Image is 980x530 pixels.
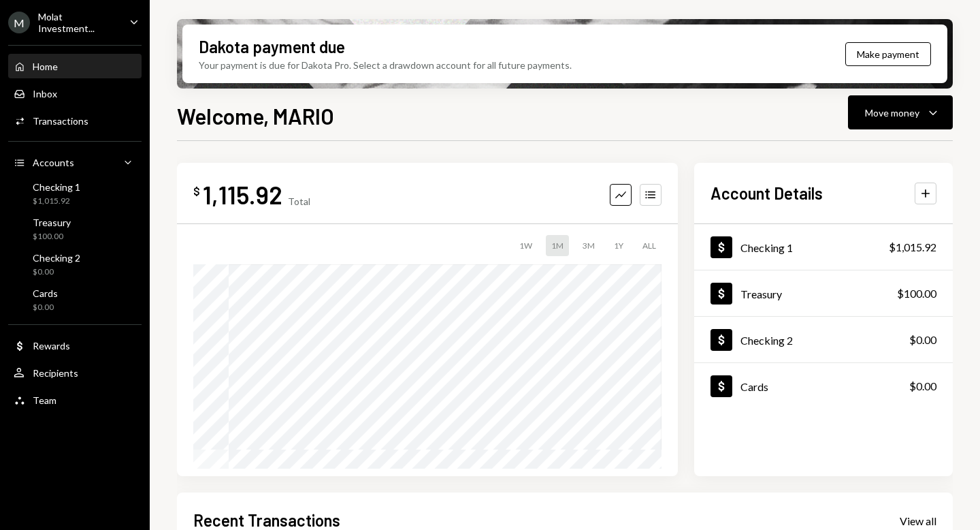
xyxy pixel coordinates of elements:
div: Treasury [33,217,71,228]
div: $0.00 [909,378,936,394]
a: Cards$0.00 [694,363,953,409]
div: M [8,12,30,33]
a: Cards$0.00 [8,283,142,316]
div: Total [288,196,310,207]
div: $1,015.92 [33,196,80,207]
div: Inbox [33,88,57,99]
div: $1,015.92 [889,239,936,255]
div: ALL [637,235,661,256]
div: $0.00 [909,332,936,348]
div: 1W [514,235,538,256]
div: Move money [865,106,919,120]
a: Rewards [8,333,142,358]
div: Accounts [33,157,74,168]
div: Recipients [33,367,78,379]
div: Your payment is due for Dakota Pro. Select a drawdown account for all future payments. [199,58,572,72]
div: Checking 2 [33,252,80,264]
a: Treasury$100.00 [8,213,142,245]
a: Recipients [8,360,142,385]
h1: Welcome, MARIO [177,102,334,129]
a: Accounts [8,150,142,174]
div: Cards [33,287,58,299]
div: Team [33,394,56,406]
div: Checking 2 [740,334,793,347]
div: $0.00 [33,266,80,278]
div: Cards [740,380,768,393]
div: 3M [577,235,600,256]
div: Molat Investment... [38,11,118,34]
a: View all [900,513,936,528]
div: $ [193,185,200,198]
a: Team [8,388,142,412]
div: Rewards [33,340,70,352]
a: Transactions [8,108,142,133]
div: 1,115.92 [203,179,282,210]
div: 1Y [608,235,629,256]
div: Checking 1 [740,241,793,254]
div: Dakota payment due [199,35,345,58]
a: Checking 1$1,015.92 [694,224,953,270]
div: View all [900,514,936,528]
div: Checking 1 [33,181,80,193]
div: $100.00 [897,285,936,302]
a: Checking 2$0.00 [8,248,142,281]
div: $0.00 [33,302,58,313]
a: Checking 1$1,015.92 [8,177,142,210]
button: Make payment [845,42,931,66]
h2: Account Details [710,182,823,204]
a: Checking 2$0.00 [694,317,953,362]
div: Treasury [740,287,782,300]
div: 1M [546,235,569,256]
div: $100.00 [33,231,71,243]
a: Treasury$100.00 [694,270,953,316]
button: Move money [848,95,953,129]
div: Transactions [33,115,88,127]
a: Inbox [8,81,142,106]
a: Home [8,54,142,78]
div: Home [33,61,58,72]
